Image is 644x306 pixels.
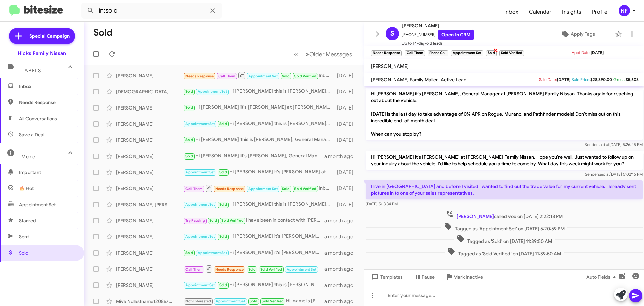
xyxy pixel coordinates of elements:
span: » [306,50,309,58]
span: [PERSON_NAME] Family Mailer [371,77,438,83]
span: Sold [282,187,290,191]
div: [PERSON_NAME] [116,137,183,143]
span: Sold Verified [262,299,284,303]
a: Special Campaign [9,28,75,44]
span: Sold Verified [294,187,316,191]
span: Sale Price: [572,77,590,82]
span: Sender [DATE] 5:26:45 PM [585,142,643,147]
span: Insights [557,2,587,22]
div: Hi [PERSON_NAME] it's [PERSON_NAME], General Manager at [PERSON_NAME] Family Nissan. Thanks again... [183,233,324,241]
div: [PERSON_NAME] [116,250,183,256]
span: Appointment Set [185,122,215,126]
span: Sold [185,89,193,94]
div: Hi, name is [PERSON_NAME], but yes... I already bought the pathfinder from you all. And I won the... [183,297,324,305]
span: Tagged as 'Sold Verified' on [DATE] 11:39:50 AM [445,247,564,257]
span: $5,603 [626,77,639,82]
span: $28,390.00 [590,77,612,82]
div: Hi [PERSON_NAME] it's [PERSON_NAME], General Manager at [PERSON_NAME] Family Nissan. Thanks again... [183,152,324,160]
span: Sold [185,138,193,142]
button: Previous [290,47,302,61]
span: Save a Deal [19,131,44,138]
button: Templates [364,271,408,283]
span: Inbox [499,2,524,22]
div: a month ago [324,153,359,160]
span: Apply Tags [571,28,595,40]
div: Hi [PERSON_NAME] it's [PERSON_NAME] at [PERSON_NAME] Family Nissan. Can I get you any more info o... [183,249,324,257]
div: a month ago [324,266,359,272]
span: Appointment Set [185,234,215,239]
span: Appointment Set [248,187,278,191]
span: [PERSON_NAME] [371,63,409,69]
span: Mark Inactive [453,271,483,283]
span: Sold Verified [221,218,244,223]
span: Not-Interested [185,299,211,303]
span: Sold [185,105,193,110]
small: Sold [486,50,497,56]
span: All Conversations [19,115,57,122]
h1: Sold [93,27,113,38]
button: Auto Fields [581,271,624,283]
span: Appointment Set [216,299,245,303]
a: Calendar [524,2,557,22]
button: Mark Inactive [440,271,488,283]
a: Open in CRM [438,30,474,40]
p: I live in [GEOGRAPHIC_DATA] and before I visited I wanted to find out the trade value for my curr... [366,180,643,199]
div: Hi [PERSON_NAME] it's [PERSON_NAME] at [PERSON_NAME] Family Nissan. Thanks again for reaching out... [183,168,334,176]
div: a month ago [324,298,359,305]
div: [PERSON_NAME] [116,121,183,127]
span: Appointment Set [287,267,316,272]
div: [PERSON_NAME] [116,153,183,160]
span: [DATE] [591,50,604,55]
span: Sender [DATE] 5:02:16 PM [585,172,643,177]
span: Sold Verified [260,267,282,272]
span: Sold [219,202,227,207]
div: [DATE] [334,72,359,79]
span: [PHONE_NUMBER] [402,30,474,40]
span: Starred [19,217,36,224]
span: Sold [219,122,227,126]
span: Needs Response [185,74,214,78]
span: Gross: [613,77,626,82]
div: [PERSON_NAME] [116,72,183,79]
span: Sold [219,234,227,239]
span: Sale Date: [539,77,557,82]
span: Appointment Set [185,202,215,207]
div: NF [619,5,630,16]
span: Sold [185,154,193,158]
div: [DATE] [334,104,359,111]
span: « [294,50,298,58]
span: Older Messages [309,51,352,58]
span: Appointment Set [198,89,227,94]
span: Auto Fields [586,271,619,283]
span: said at [598,172,610,177]
span: Sold [282,74,290,78]
span: Sold Verified [294,74,316,78]
small: Phone Call [428,50,448,56]
div: [PERSON_NAME] [116,233,183,240]
span: Sold [248,267,256,272]
div: [DATE] [334,88,359,95]
span: Call Them [185,187,203,191]
span: Sold [209,218,217,223]
span: More [21,154,35,160]
p: Hi [PERSON_NAME] it's [PERSON_NAME], General Manager at [PERSON_NAME] Family Nissan. Thanks again... [366,88,643,140]
div: Hi [PERSON_NAME] this is [PERSON_NAME], General Manager at [PERSON_NAME] Family Nissan. I saw you... [183,88,334,95]
span: Up to 14-day-old leads [402,40,474,47]
div: [PERSON_NAME] [116,282,183,289]
span: Sold [219,283,227,287]
small: Sold Verified [499,50,524,56]
a: Profile [587,2,613,22]
span: Appt Date: [572,50,591,55]
span: Templates [370,271,403,283]
span: called you on [DATE] 2:22:18 PM [443,210,566,220]
span: Tagged as 'Sold' on [DATE] 11:39:50 AM [454,235,555,245]
span: [DATE] 5:13:34 PM [366,201,398,206]
span: Try Pausing [185,218,205,223]
div: [DATE] [334,121,359,127]
span: said at [598,142,609,147]
span: [DATE] [557,77,570,82]
span: Appointment Set [198,251,227,255]
span: Appointment Set [19,201,56,208]
div: [PERSON_NAME] [116,185,183,192]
